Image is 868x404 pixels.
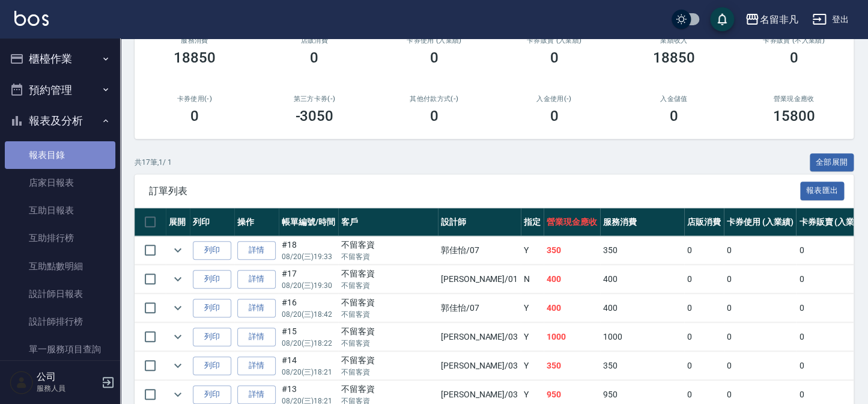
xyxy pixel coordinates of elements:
[193,270,231,289] button: 列印
[724,352,797,380] td: 0
[149,37,240,44] h3: 服務消費
[724,265,797,293] td: 0
[341,296,435,309] div: 不留客資
[600,294,684,322] td: 400
[684,352,724,380] td: 0
[282,280,335,291] p: 08/20 (三) 19:30
[724,236,797,265] td: 0
[724,323,797,351] td: 0
[169,328,187,346] button: expand row
[5,43,115,75] button: 櫃檯作業
[810,153,854,172] button: 全部展開
[544,236,600,265] td: 350
[149,185,800,197] span: 訂單列表
[5,280,115,308] a: 設計師日報表
[37,383,98,394] p: 服務人員
[37,371,98,383] h5: 公司
[279,236,338,265] td: #18
[14,11,49,26] img: Logo
[5,197,115,224] a: 互助日報表
[169,241,187,259] button: expand row
[193,385,231,404] button: 列印
[430,108,439,124] h3: 0
[169,357,187,375] button: expand row
[544,323,600,351] td: 1000
[628,37,720,44] h2: 業績收入
[748,37,840,44] h2: 卡券販賣 (不入業績)
[190,208,234,236] th: 列印
[174,49,216,66] h3: 18850
[269,37,360,44] h2: 店販消費
[279,208,338,236] th: 帳單編號/時間
[341,338,435,349] p: 不留客資
[600,265,684,293] td: 400
[237,328,276,346] a: 詳情
[600,323,684,351] td: 1000
[193,299,231,317] button: 列印
[438,208,521,236] th: 設計師
[653,49,695,66] h3: 18850
[789,49,798,66] h3: 0
[341,309,435,320] p: 不留客資
[724,294,797,322] td: 0
[338,208,438,236] th: 客戶
[10,370,34,394] img: Person
[149,95,240,103] h2: 卡券使用(-)
[193,328,231,346] button: 列印
[684,265,724,293] td: 0
[438,236,521,265] td: 郭佳怡 /07
[628,95,720,103] h2: 入金儲值
[269,95,360,103] h2: 第三方卡券(-)
[800,182,845,200] button: 報表匯出
[237,385,276,404] a: 詳情
[430,49,439,66] h3: 0
[341,251,435,262] p: 不留客資
[5,105,115,136] button: 報表及分析
[521,323,544,351] td: Y
[279,323,338,351] td: #15
[670,108,678,124] h3: 0
[600,236,684,265] td: 350
[521,265,544,293] td: N
[5,252,115,280] a: 互助點數明細
[807,8,854,31] button: 登出
[234,208,279,236] th: 操作
[341,325,435,338] div: 不留客資
[237,299,276,317] a: 詳情
[193,241,231,260] button: 列印
[169,299,187,317] button: expand row
[237,270,276,289] a: 詳情
[521,294,544,322] td: Y
[279,352,338,380] td: #14
[169,385,187,403] button: expand row
[684,208,724,236] th: 店販消費
[310,49,318,66] h3: 0
[684,294,724,322] td: 0
[550,49,558,66] h3: 0
[282,338,335,349] p: 08/20 (三) 18:22
[544,265,600,293] td: 400
[438,323,521,351] td: [PERSON_NAME] /03
[5,308,115,335] a: 設計師排行榜
[544,208,600,236] th: 營業現金應收
[282,309,335,320] p: 08/20 (三) 18:42
[341,239,435,251] div: 不留客資
[438,265,521,293] td: [PERSON_NAME] /01
[341,383,435,396] div: 不留客資
[521,236,544,265] td: Y
[438,294,521,322] td: 郭佳怡 /07
[279,265,338,293] td: #17
[166,208,190,236] th: 展開
[341,268,435,280] div: 不留客資
[5,75,115,106] button: 預約管理
[5,335,115,363] a: 單一服務項目查詢
[282,367,335,378] p: 08/20 (三) 18:21
[295,108,333,124] h3: -3050
[341,280,435,291] p: 不留客資
[389,95,480,103] h2: 其他付款方式(-)
[724,208,797,236] th: 卡券使用 (入業績)
[800,185,845,196] a: 報表匯出
[684,236,724,265] td: 0
[193,357,231,375] button: 列印
[190,108,199,124] h3: 0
